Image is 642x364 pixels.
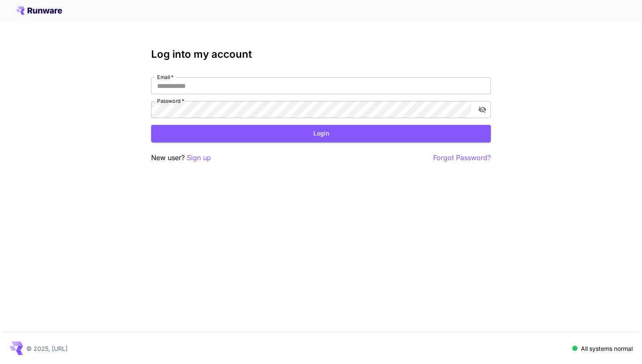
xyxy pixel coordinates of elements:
[433,152,491,163] button: Forgot Password?
[157,73,174,81] label: Email
[187,152,211,163] button: Sign up
[151,152,211,163] p: New user?
[581,344,633,353] p: All systems normal
[26,344,68,353] p: © 2025, [URL]
[151,48,491,60] h3: Log into my account
[475,102,490,117] button: toggle password visibility
[151,125,491,142] button: Login
[157,97,184,104] label: Password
